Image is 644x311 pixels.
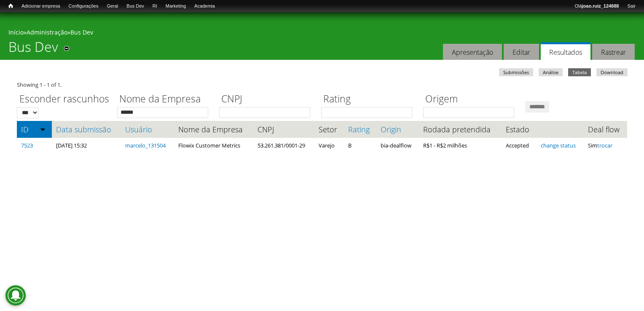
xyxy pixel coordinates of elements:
th: Setor [314,121,344,138]
label: Esconder rascunhos [17,92,112,107]
label: Rating [321,92,418,107]
a: Resultados [541,42,590,60]
td: Accepted [502,138,537,153]
a: ID [21,125,48,134]
td: bia-dealflow [376,138,419,153]
a: RI [148,2,161,11]
a: Rastrear [592,44,635,60]
td: Sim [584,138,627,153]
label: Origem [423,92,520,107]
a: Usuário [125,125,170,134]
img: ordem crescente [40,126,46,132]
a: marcelo_131504 [125,142,166,149]
div: Showing 1 - 1 of 1. [17,80,627,89]
td: R$1 - R$2 milhões [419,138,502,153]
td: Varejo [314,138,344,153]
th: Deal flow [584,121,627,138]
a: Tabela [568,68,591,76]
a: 7523 [21,142,33,149]
td: 53.261.381/0001-29 [253,138,314,153]
a: Bus Dev [122,2,148,11]
a: Origin [381,125,415,134]
a: Apresentação [443,44,502,60]
h1: Bus Dev [8,39,58,60]
a: Sair [623,2,640,11]
a: Bus Dev [70,28,93,36]
td: B [344,138,376,153]
td: [DATE] 15:32 [52,138,121,153]
a: Início [8,28,24,36]
label: CNPJ [219,92,316,107]
th: Estado [502,121,537,138]
th: CNPJ [253,121,314,138]
span: Início [8,3,13,9]
a: Início [4,2,17,10]
div: » » [8,28,636,39]
a: Editar [504,44,539,60]
a: Olájoao.ruiz_124888 [570,2,623,11]
a: Geral [102,2,122,11]
a: Download [596,68,628,76]
a: Adicionar empresa [17,2,64,11]
strong: joao.ruiz_124888 [582,3,619,8]
th: Nome da Empresa [174,121,253,138]
a: Análise [539,68,563,76]
th: Rodada pretendida [419,121,502,138]
a: Data submissão [56,125,117,134]
a: Submissões [499,68,533,76]
a: Rating [348,125,372,134]
a: Marketing [161,2,190,11]
td: Flowix Customer Metrics [174,138,253,153]
a: trocar [597,142,612,149]
a: Configurações [64,2,103,11]
a: Administração [27,28,67,36]
label: Nome da Empresa [117,92,214,107]
a: change status [541,142,576,149]
a: Academia [190,2,219,11]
